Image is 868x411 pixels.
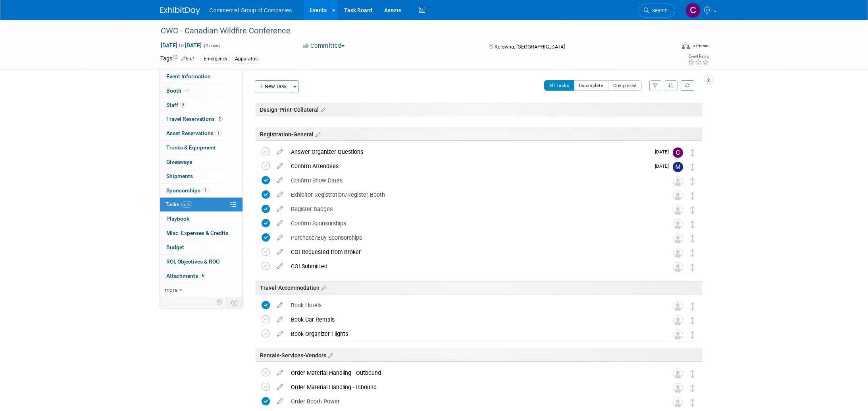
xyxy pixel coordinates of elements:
img: Cole Mattern [673,147,683,158]
td: Tags [160,54,194,64]
span: Shipments [166,173,193,179]
a: Search [639,4,675,17]
a: edit [273,248,287,256]
div: In-Person [691,43,710,49]
img: Unassigned [673,176,683,186]
a: Budget [160,240,243,254]
span: to [177,42,185,48]
span: Misc. Expenses & Credits [166,230,228,236]
button: All Tasks [544,80,575,91]
div: COI Submitted [287,260,657,273]
span: 25% [181,202,192,207]
span: 1 [216,130,221,136]
a: Edit sections [314,130,320,138]
span: Asset Reservations [166,130,221,136]
span: more [165,287,177,293]
div: Book Hotels [287,299,657,312]
span: Commercial Group of Companies [210,7,292,14]
button: Incomplete [574,80,608,91]
a: edit [273,302,287,309]
i: Move task [691,221,695,228]
i: Booth reservation complete [185,88,189,93]
span: [DATE] [655,163,673,169]
button: Completed [608,80,642,91]
div: Apparatus [233,55,260,63]
img: Unassigned [673,262,683,272]
a: Refresh [681,80,694,91]
a: Trucks & Equipment [160,141,243,155]
span: [DATE] [655,149,673,155]
a: Misc. Expenses & Credits [160,226,243,240]
span: [DATE] [DATE] [160,42,202,49]
img: Unassigned [673,219,683,229]
span: Travel Reservations [166,116,223,122]
a: edit [273,263,287,270]
a: more [160,283,243,297]
a: Shipments [160,169,243,183]
span: 2 [217,116,223,122]
a: edit [273,398,287,405]
div: Confirm Sponsorships [287,217,657,230]
div: Order Material Handling - Outbound [287,366,657,380]
div: Purchase/Buy Sponsorships [287,231,657,244]
span: Search [649,8,668,14]
a: edit [273,205,287,213]
i: Move task [691,331,695,339]
div: Emergency [201,55,230,63]
img: Cole Mattern [685,3,701,18]
a: Playbook [160,212,243,226]
div: Event Format [628,41,710,53]
img: Unassigned [673,205,683,215]
td: Toggle Event Tabs [226,297,243,308]
span: Trucks & Equipment [166,144,216,151]
i: Move task [691,384,695,392]
span: Sponsorships [166,187,208,194]
span: Attachments [166,273,206,279]
a: Asset Reservations1 [160,126,243,140]
div: Answer Organizer Questions [287,145,650,159]
a: edit [273,234,287,241]
button: Committed [300,42,348,50]
a: Sponsorships1 [160,184,243,198]
div: Order Booth Power [287,395,657,408]
span: (2 days) [203,43,220,48]
a: ROI, Objectives & ROO [160,255,243,269]
div: Exhibitor Registration/Register Booth [287,188,657,202]
i: Move task [691,249,695,257]
a: Tasks25% [160,198,243,211]
i: Move task [691,264,695,271]
a: Event Information [160,70,243,83]
span: ROI, Objectives & ROO [166,258,219,265]
a: edit [273,330,287,337]
span: 1 [202,187,208,193]
img: Format-Inperson.png [682,43,690,49]
a: Edit sections [319,283,326,291]
i: Move task [691,302,695,310]
div: Confirm Attendees [287,159,650,173]
a: edit [273,191,287,198]
div: Book Car Rentals [287,313,657,326]
img: ExhibitDay [160,7,200,15]
span: 6 [200,273,206,279]
span: Booth [166,87,191,94]
span: 3 [180,102,186,108]
a: Edit sections [326,351,333,359]
i: Move task [691,149,695,157]
td: Personalize Event Tab Strip [213,297,227,308]
img: Unassigned [673,190,683,201]
img: Mike Feduniw [673,162,683,172]
a: Travel Reservations2 [160,112,243,126]
img: Unassigned [673,368,683,379]
span: Kelowna, [GEOGRAPHIC_DATA] [495,44,565,50]
span: Playbook [166,215,189,222]
div: Design-Print-Collateral [256,103,702,116]
i: Move task [691,235,695,242]
span: Tasks [166,201,192,207]
i: Move task [691,163,695,171]
a: Attachments6 [160,269,243,283]
a: Giveaways [160,155,243,169]
button: New Task [255,80,291,93]
i: Move task [691,192,695,200]
div: Rentals-Services-Vendors [256,349,702,362]
i: Move task [691,206,695,214]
